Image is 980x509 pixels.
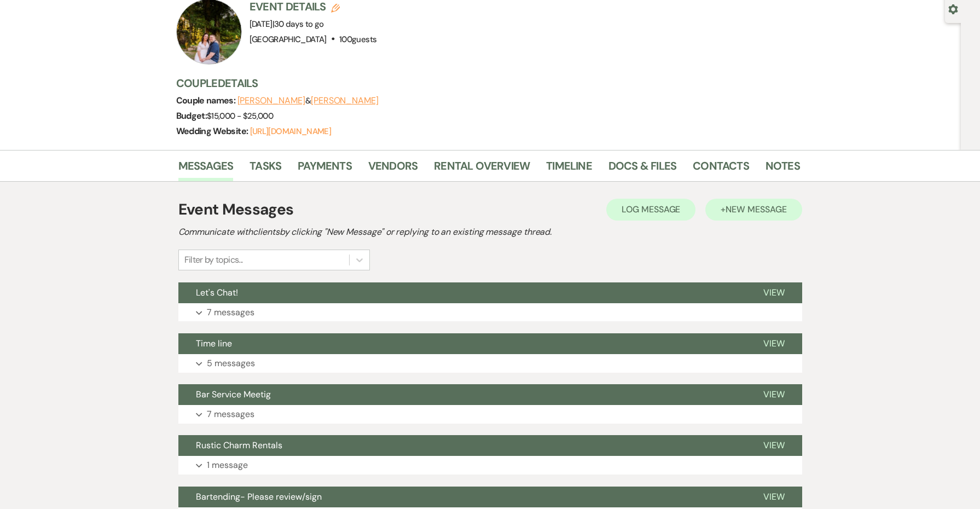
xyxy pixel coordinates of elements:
[178,487,746,507] button: Bartending- Please review/sign
[237,96,305,105] button: [PERSON_NAME]
[178,303,802,322] button: 7 messages
[237,95,379,106] span: &
[763,439,785,451] span: View
[178,456,802,475] button: 1 message
[746,384,802,405] button: View
[196,287,238,298] span: Let's Chat!
[178,333,746,354] button: Time line
[693,157,749,181] a: Contacts
[746,282,802,303] button: View
[178,405,802,424] button: 7 messages
[250,19,324,30] span: [DATE]
[184,253,243,267] div: Filter by topics...
[207,111,273,122] span: $15,000 - $25,000
[763,338,785,349] span: View
[746,333,802,354] button: View
[250,34,327,45] span: [GEOGRAPHIC_DATA]
[546,157,592,181] a: Timeline
[176,125,250,137] span: Wedding Website:
[196,491,322,502] span: Bartending- Please review/sign
[196,338,232,349] span: Time line
[178,282,746,303] button: Let's Chat!
[207,356,255,371] p: 5 messages
[705,199,802,221] button: +New Message
[207,458,248,472] p: 1 message
[434,157,530,181] a: Rental Overview
[178,384,746,405] button: Bar Service Meetig
[178,435,746,456] button: Rustic Charm Rentals
[196,389,271,400] span: Bar Service Meetig
[948,3,958,14] button: Open lead details
[207,305,254,320] p: 7 messages
[763,389,785,400] span: View
[178,157,234,181] a: Messages
[207,407,254,421] p: 7 messages
[622,204,680,215] span: Log Message
[608,157,676,181] a: Docs & Files
[178,198,294,221] h1: Event Messages
[298,157,352,181] a: Payments
[763,491,785,502] span: View
[272,19,324,30] span: |
[196,439,282,451] span: Rustic Charm Rentals
[250,126,331,137] a: [URL][DOMAIN_NAME]
[176,76,789,91] h3: Couple Details
[339,34,376,45] span: 100 guests
[606,199,695,221] button: Log Message
[274,19,324,30] span: 30 days to go
[726,204,786,215] span: New Message
[178,354,802,373] button: 5 messages
[250,157,281,181] a: Tasks
[176,110,207,122] span: Budget:
[311,96,379,105] button: [PERSON_NAME]
[176,95,237,106] span: Couple names:
[766,157,800,181] a: Notes
[763,287,785,298] span: View
[746,435,802,456] button: View
[178,225,802,239] h2: Communicate with clients by clicking "New Message" or replying to an existing message thread.
[368,157,417,181] a: Vendors
[746,487,802,507] button: View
